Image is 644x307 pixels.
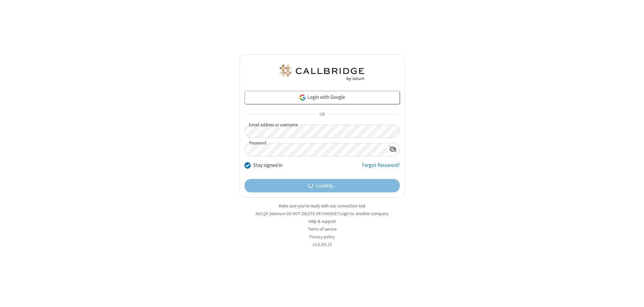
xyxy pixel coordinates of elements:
img: google-icon.png [299,94,306,101]
span: OR [317,110,327,119]
a: Terms of service [308,226,336,232]
a: Help & support [309,219,336,224]
li: Not QA Selenium DO NOT DELETE OR CHANGE? [239,210,405,217]
li: v2.6.351.15 [239,241,405,248]
a: Privacy policy [310,234,335,240]
button: Loading... [245,179,400,192]
button: Login to another company [339,210,388,217]
a: Forgot Password? [362,162,400,174]
img: QA Selenium DO NOT DELETE OR CHANGE [278,65,366,81]
label: Stay signed in [253,162,282,169]
a: Login with Google [245,91,400,104]
a: Make sure you're ready with our connection test [279,203,365,209]
span: Loading... [316,182,336,190]
div: Show password [386,143,399,156]
input: Password [245,143,386,156]
iframe: Chat [627,290,639,302]
input: Email address or username [245,125,400,138]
